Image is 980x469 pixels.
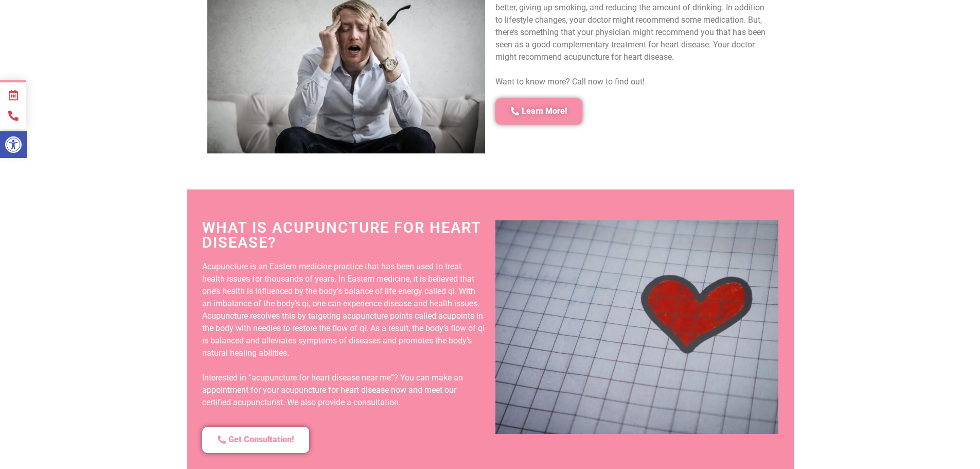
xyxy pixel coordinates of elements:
p: Want to know more? Call now to find out! [495,76,773,88]
span: Learn More! [522,106,567,117]
a: Get Consultation! [202,427,309,453]
a: Learn More! [495,98,582,125]
span: Get Consultation! [228,435,294,445]
h2: What Is Acupuncture For Heart Disease? [202,220,485,250]
img: acupuncture for heart disease near me [495,220,778,434]
p: Acupuncture is an Eastern medicine practice that has been used to treat health issues for thousan... [202,260,485,359]
p: Interested in “acupuncture for heart disease near me”? You can make an appointment for your acupu... [202,372,485,409]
